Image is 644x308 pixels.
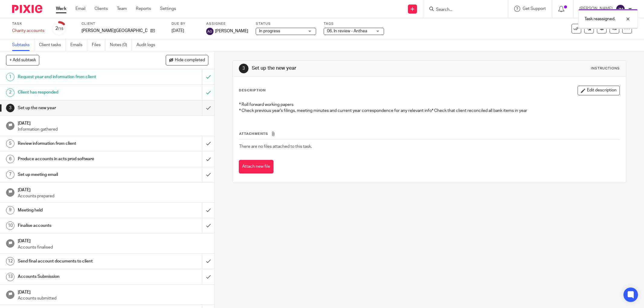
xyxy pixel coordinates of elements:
button: Hide completed [166,55,208,65]
span: [PERSON_NAME] [215,28,248,34]
small: /15 [58,27,63,30]
span: There are no files attached to this task. [239,144,312,149]
p: Description [239,88,266,93]
p: Accounts submitted [18,295,208,301]
h1: Set up meeting email [18,170,137,179]
a: Audit logs [136,39,160,51]
div: 10 [6,221,14,230]
div: 13 [6,273,14,281]
label: Client [82,21,164,26]
span: In progress [259,29,280,33]
a: Reports [136,6,151,12]
a: Settings [160,6,176,12]
h1: Review information from client [18,139,137,148]
h1: Set up the new year [252,65,442,71]
a: Notes (0) [110,39,132,51]
p: * Roll forward working papers * Check previous year's filings, meeting minutes and current year c... [239,102,620,114]
img: svg%3E [616,4,625,14]
img: svg%3E [206,28,213,35]
div: Instructions [591,66,620,71]
p: Task reassigned. [585,16,615,22]
div: 2 [55,25,63,32]
p: Information gathered [18,126,208,132]
div: 9 [6,206,14,214]
button: + Add subtask [6,55,39,65]
span: 06. In review - Anthea [327,29,367,33]
h1: Produce accounts in acts prod software [18,154,137,164]
div: 2 [6,88,14,97]
p: Accounts finalised [18,244,208,250]
h1: Send final account documents to client [18,257,137,266]
div: 3 [6,104,14,112]
div: 12 [6,257,14,265]
span: Hide completed [175,58,205,63]
p: Accounts prepared [18,193,208,199]
h1: [DATE] [18,288,208,295]
div: 6 [6,155,14,163]
label: Due by [171,21,199,26]
a: Email [75,6,85,12]
div: 7 [6,170,14,179]
span: [DATE] [171,29,184,33]
h1: [DATE] [18,237,208,244]
h1: Meeting held [18,206,137,215]
h1: Accounts Submission [18,272,137,281]
h1: [DATE] [18,186,208,193]
a: Emails [70,39,87,51]
h1: Finalise accounts [18,221,137,230]
p: [PERSON_NAME][GEOGRAPHIC_DATA] [82,28,147,34]
h1: Set up the new year [18,103,137,113]
a: Subtasks [12,39,34,51]
span: Attachments [239,132,268,135]
button: Attach new file [239,160,274,173]
a: Team [117,6,127,12]
a: Client tasks [39,39,66,51]
button: Edit description [578,86,620,95]
div: Charity accounts [12,28,44,34]
label: Task [12,21,44,26]
h1: [DATE] [18,119,208,126]
img: Pixie [12,5,42,13]
a: Clients [95,6,108,12]
label: Assignee [206,21,248,26]
div: 1 [6,73,14,81]
div: 5 [6,139,14,148]
a: Work [56,6,66,12]
a: Files [92,39,105,51]
h1: Request year end information from client [18,72,137,81]
h1: Client has responded [18,88,137,97]
label: Status [256,21,316,26]
div: 3 [239,64,248,73]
